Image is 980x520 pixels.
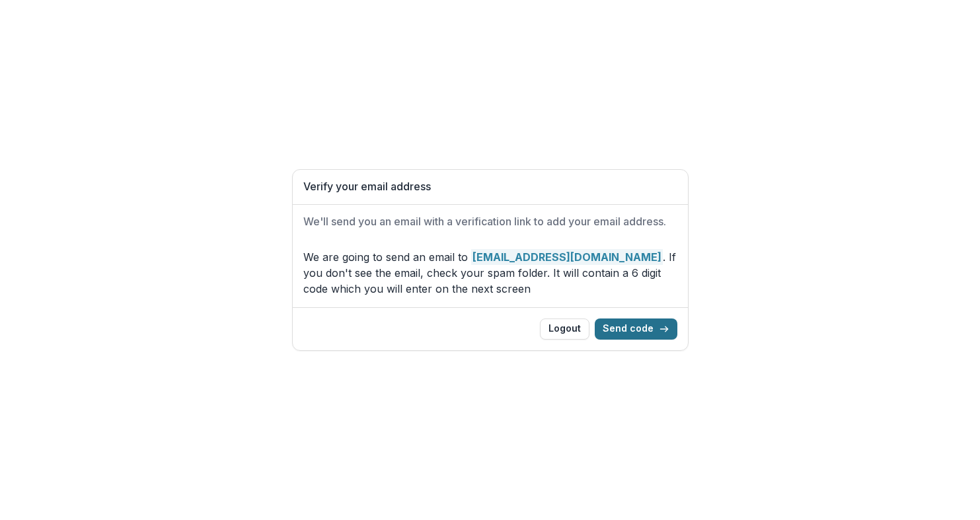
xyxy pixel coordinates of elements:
p: We are going to send an email to . If you don't see the email, check your spam folder. It will co... [303,249,677,297]
button: Send code [595,318,677,340]
button: Logout [540,318,589,340]
h1: Verify your email address [303,180,677,193]
h2: We'll send you an email with a verification link to add your email address. [303,215,677,228]
strong: [EMAIL_ADDRESS][DOMAIN_NAME] [471,249,663,265]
